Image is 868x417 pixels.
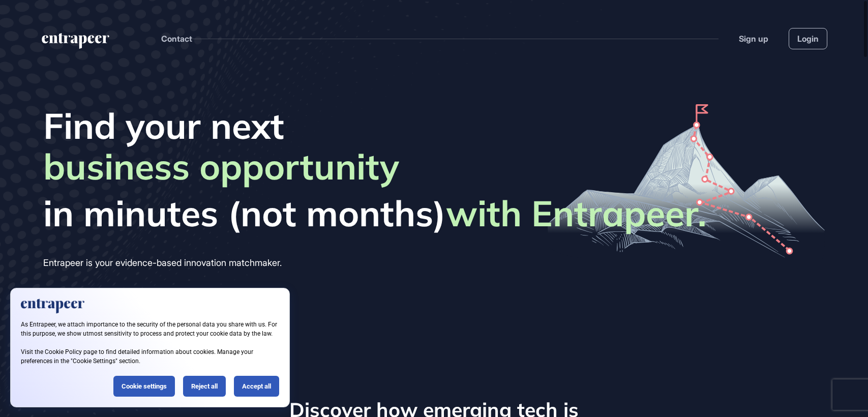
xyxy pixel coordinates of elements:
button: Contact [161,32,192,45]
span: Find your next [43,104,706,147]
div: Entrapeer is your evidence-based innovation matchmaker. [43,255,706,271]
span: in minutes (not months) [43,192,706,234]
strong: with Entrapeer. [446,191,706,235]
a: Login [789,28,827,49]
a: entrapeer-logo [41,33,110,52]
span: business opportunity [43,145,399,192]
a: Sign up [739,33,768,45]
